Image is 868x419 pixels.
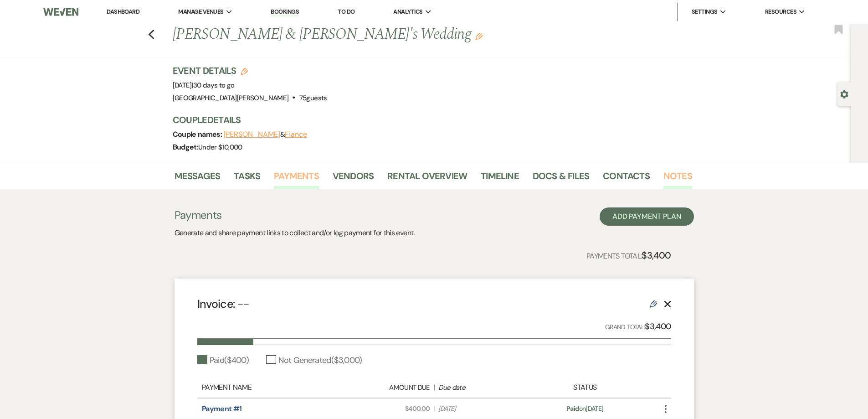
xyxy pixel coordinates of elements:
[193,81,235,90] span: 30 days to go
[173,129,224,139] span: Couple names:
[663,169,692,189] a: Notes
[341,382,527,393] div: |
[527,404,643,414] div: on [DATE]
[224,130,307,139] span: &
[438,383,522,393] div: Due date
[175,207,415,223] h3: Payments
[266,354,362,367] div: Not Generated ( $3,000 )
[234,169,260,189] a: Tasks
[197,354,249,367] div: Paid ( $400 )
[433,404,434,414] span: |
[600,207,694,226] button: Add Payment Plan
[173,81,235,90] span: [DATE]
[481,169,519,189] a: Timeline
[173,24,581,46] h1: [PERSON_NAME] & [PERSON_NAME]'s Wedding
[692,7,718,16] span: Settings
[566,404,579,413] span: Paid
[173,114,683,126] h3: Couple Details
[645,321,671,332] strong: $3,400
[271,8,299,16] a: Bookings
[765,7,796,16] span: Resources
[198,143,242,152] span: Under $10,000
[173,93,289,103] span: [GEOGRAPHIC_DATA][PERSON_NAME]
[299,93,327,103] span: 75 guests
[173,64,327,77] h3: Event Details
[173,142,199,152] span: Budget:
[333,169,374,189] a: Vendors
[202,404,242,414] a: Payment #1
[274,169,319,189] a: Payments
[438,404,522,414] span: [DATE]
[197,296,250,312] h4: Invoice:
[224,131,280,138] button: [PERSON_NAME]
[178,7,223,16] span: Manage Venues
[346,404,430,414] span: $400.00
[387,169,467,189] a: Rental Overview
[840,89,848,98] button: Open lead details
[346,383,430,393] div: Amount Due
[192,81,235,90] span: |
[43,2,78,21] img: Weven Logo
[605,320,671,333] p: Grand Total:
[285,131,307,138] button: Fiance
[533,169,589,189] a: Docs & Files
[107,8,139,16] a: Dashboard
[175,169,221,189] a: Messages
[603,169,650,189] a: Contacts
[338,8,354,16] a: To Do
[527,382,643,393] div: Status
[642,249,671,261] strong: $3,400
[475,32,483,40] button: Edit
[175,227,415,239] p: Generate and share payment links to collect and/or log payment for this event.
[237,296,250,311] span: --
[586,248,671,263] p: Payments Total:
[202,382,341,393] div: Payment Name
[393,7,422,16] span: Analytics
